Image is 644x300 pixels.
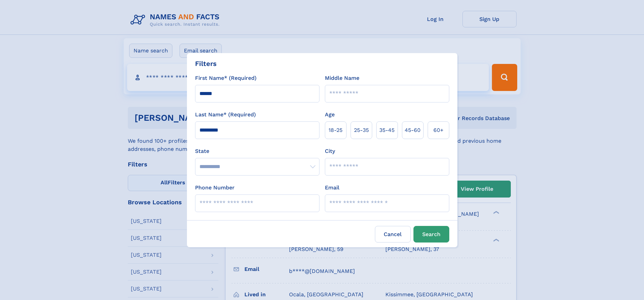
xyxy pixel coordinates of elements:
[195,147,319,155] label: State
[325,184,339,192] label: Email
[195,74,257,82] label: First Name* (Required)
[433,126,444,134] span: 60+
[325,74,359,82] label: Middle Name
[405,126,421,134] span: 45‑60
[195,59,217,69] div: Filters
[195,184,235,192] label: Phone Number
[325,111,335,119] label: Age
[375,226,411,243] label: Cancel
[413,226,449,243] button: Search
[325,147,335,155] label: City
[379,126,395,134] span: 35‑45
[329,126,342,134] span: 18‑25
[354,126,369,134] span: 25‑35
[195,111,256,119] label: Last Name* (Required)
